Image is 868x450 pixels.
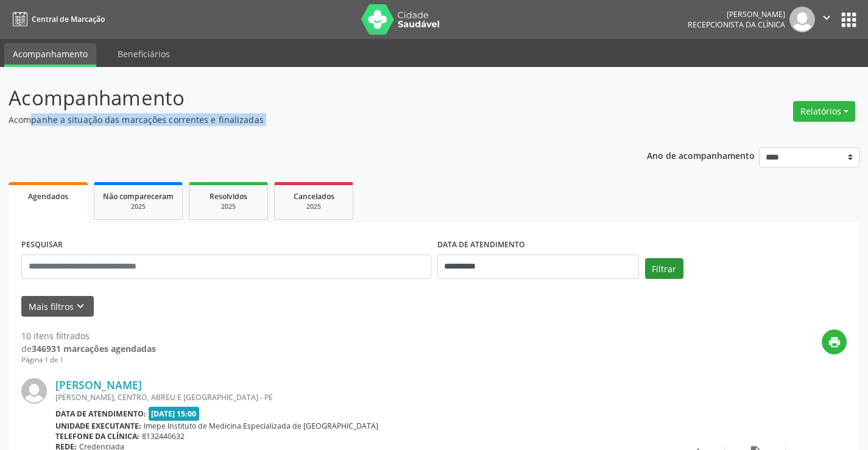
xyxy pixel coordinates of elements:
[294,191,334,202] span: Cancelados
[815,7,838,32] button: 
[109,43,178,65] a: Beneficiários
[822,329,847,354] button: print
[688,9,785,19] div: [PERSON_NAME]
[21,355,156,365] div: Página 1 de 1
[645,258,683,279] button: Filtrar
[32,343,156,354] strong: 346931 marcações agendadas
[144,421,378,431] span: Imepe Instituto de Medicina Especializada de [GEOGRAPHIC_DATA]
[688,19,785,30] span: Recepcionista da clínica
[21,236,63,255] label: PESQUISAR
[21,296,94,317] button: Mais filtroskeyboard_arrow_down
[838,9,859,30] button: apps
[198,202,259,211] div: 2025
[828,336,841,349] i: print
[9,113,604,126] p: Acompanhe a situação das marcações correntes e finalizadas
[21,378,47,404] img: img
[55,409,146,419] b: Data de atendimento:
[149,407,200,421] span: [DATE] 15:00
[21,329,156,342] div: 10 itens filtrados
[9,9,105,29] a: Central de Marcação
[9,83,604,113] p: Acompanhamento
[74,300,87,313] i: keyboard_arrow_down
[820,11,833,24] i: 
[55,392,664,403] div: [PERSON_NAME], CENTRO, ABREU E [GEOGRAPHIC_DATA] - PE
[789,7,815,32] img: img
[283,202,344,211] div: 2025
[55,378,142,392] a: [PERSON_NAME]
[142,431,185,441] span: 8132440632
[4,43,96,67] a: Acompanhamento
[55,421,141,431] b: Unidade executante:
[647,147,755,163] p: Ano de acompanhamento
[437,236,525,255] label: DATA DE ATENDIMENTO
[55,431,139,441] b: Telefone da clínica:
[21,342,156,355] div: de
[210,191,247,202] span: Resolvidos
[103,202,174,211] div: 2025
[28,191,68,202] span: Agendados
[793,101,855,122] button: Relatórios
[103,191,174,202] span: Não compareceram
[32,14,105,24] span: Central de Marcação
